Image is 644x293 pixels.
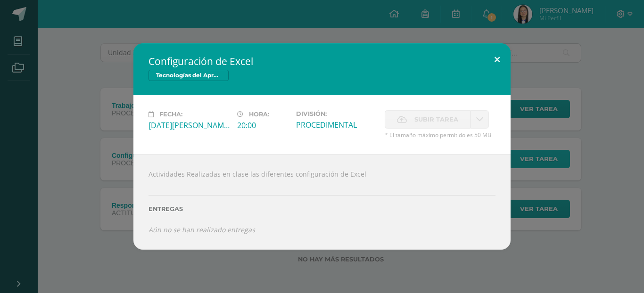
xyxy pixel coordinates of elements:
[385,110,471,129] label: La fecha de entrega ha expirado
[149,205,495,212] label: Entregas
[296,120,377,130] div: PROCEDIMENTAL
[484,43,511,75] button: Close (Esc)
[159,111,182,118] span: Fecha:
[133,154,511,249] div: Actividades Realizadas en clase las diferentes configuración de Excel
[414,111,458,128] span: Subir tarea
[149,225,255,234] i: Aún no se han realizado entregas
[149,70,229,81] span: Tecnologías del Aprendizaje y la Comunicación
[149,55,495,68] h2: Configuración de Excel
[385,131,495,139] span: * El tamaño máximo permitido es 50 MB
[296,110,377,117] label: División:
[249,111,269,118] span: Hora:
[471,110,489,129] a: La fecha de entrega ha expirado
[237,120,289,130] div: 20:00
[149,120,230,130] div: [DATE][PERSON_NAME]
